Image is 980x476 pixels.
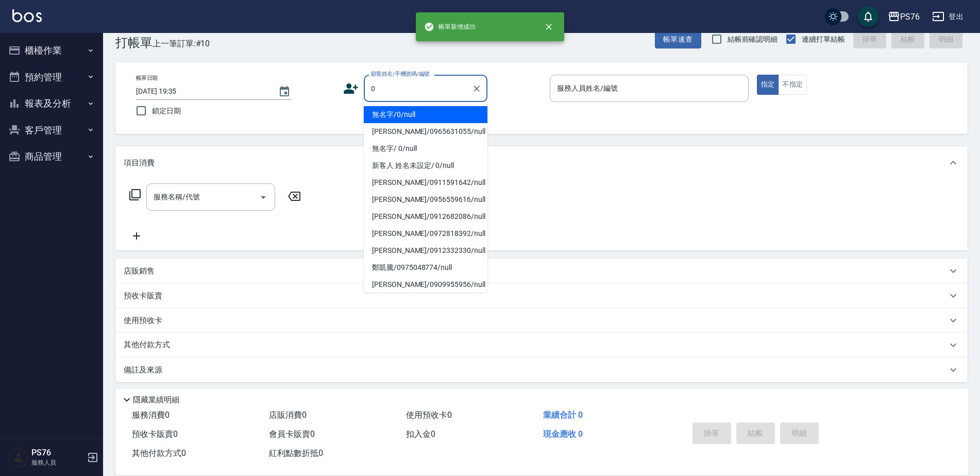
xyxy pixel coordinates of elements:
p: 店販銷售 [124,266,155,277]
span: 紅利點數折抵 0 [269,448,323,458]
span: 業績合計 0 [543,410,583,420]
button: 客戶管理 [4,117,99,144]
input: YYYY/MM/DD hh:mm [136,83,268,100]
span: 帳單新增成功 [424,22,476,32]
li: 無名字/0/null [364,106,487,123]
p: 預收卡販賣 [124,291,162,301]
h3: 打帳單 [115,36,153,50]
button: Choose date, selected date is 2025-09-07 [272,79,297,104]
button: 商品管理 [4,143,99,170]
span: 現金應收 0 [543,429,583,439]
p: 備註及來源 [124,365,162,376]
button: Clear [469,81,484,96]
h5: PS76 [31,448,84,458]
label: 顧客姓名/手機號碼/編號 [371,70,430,78]
span: 店販消費 0 [269,410,307,420]
button: Open [255,189,272,206]
li: 無名字/ 0/null [364,140,487,157]
p: 其他付款方式 [124,339,175,351]
span: 使用預收卡 0 [406,410,452,420]
button: close [537,15,560,38]
li: [PERSON_NAME]/0912682086/null [364,208,487,225]
span: 服務消費 0 [132,410,170,420]
div: 預收卡販賣 [115,283,968,308]
span: 連續打單結帳 [802,34,845,45]
button: 登出 [928,7,968,26]
span: 會員卡販賣 0 [269,429,315,439]
span: 預收卡販賣 0 [132,429,178,439]
li: 新客人 姓名未設定/ 0/null [364,157,487,174]
div: 使用預收卡 [115,308,968,333]
p: 使用預收卡 [124,315,162,326]
p: 隱藏業績明細 [133,395,179,405]
li: [PERSON_NAME]/0911591642/null [364,174,487,191]
span: 其他付款方式 0 [132,448,186,458]
button: 指定 [757,75,779,95]
li: [PERSON_NAME]/0909955956/null [364,276,487,293]
span: 結帳前確認明細 [728,34,778,45]
button: PS76 [884,6,924,27]
img: Person [8,447,29,468]
span: 上一筆訂單:#10 [153,37,210,50]
p: 服務人員 [31,458,84,467]
img: Logo [12,9,42,22]
div: PS76 [900,10,920,23]
li: 鄭凱騰/0975048774/null [364,259,487,276]
button: 預約管理 [4,64,99,91]
span: 鎖定日期 [152,106,181,116]
button: save [858,6,878,27]
li: [PERSON_NAME]/0972818392/null [364,225,487,242]
p: 項目消費 [124,158,155,168]
div: 店販銷售 [115,259,968,283]
div: 其他付款方式 [115,333,968,358]
span: 扣入金 0 [406,429,435,439]
button: 不指定 [778,75,807,95]
button: 報表及分析 [4,90,99,117]
li: [PERSON_NAME]/0956559616/null [364,191,487,208]
button: 櫃檯作業 [4,37,99,64]
div: 備註及來源 [115,358,968,382]
button: 帳單速查 [655,30,701,49]
li: [PERSON_NAME]/0965631055/null [364,123,487,140]
div: 項目消費 [115,146,968,179]
li: [PERSON_NAME]/0912332330/null [364,242,487,259]
label: 帳單日期 [136,74,158,82]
